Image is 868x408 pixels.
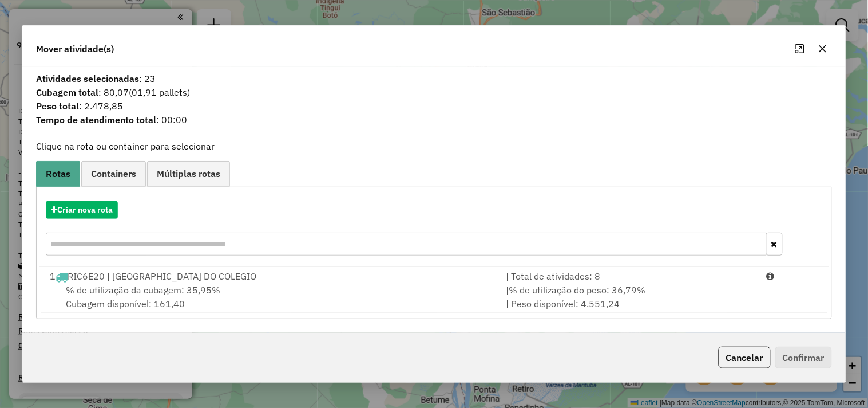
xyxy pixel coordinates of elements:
[767,272,775,281] i: Porcentagens após mover as atividades: Cubagem: 67,73% Peso: 71,22%
[36,87,98,98] strong: Cubagem total
[46,201,118,219] button: Criar nova rota
[91,169,136,178] span: Containers
[29,72,839,85] span: : 23
[499,269,760,283] div: | Total de atividades: 8
[157,169,220,178] span: Múltiplas rotas
[509,284,645,296] span: % de utilização do peso: 36,79%
[36,73,139,84] strong: Atividades selecionadas
[29,113,839,127] span: : 00:00
[791,40,809,58] button: Maximize
[46,169,70,178] span: Rotas
[43,269,499,283] div: 1 RIC6E20 | [GEOGRAPHIC_DATA] DO COLEGIO
[66,284,220,296] span: % de utilização da cubagem: 35,95%
[29,99,839,113] span: : 2.478,85
[36,100,79,112] strong: Peso total
[36,139,215,153] label: Clique na rota ou container para selecionar
[43,283,499,311] div: Cubagem disponível: 161,40
[29,85,839,99] span: : 80,07
[499,283,760,311] div: | | Peso disponível: 4.551,24
[36,42,114,56] span: Mover atividade(s)
[129,87,190,98] span: (01,91 pallets)
[719,347,771,368] button: Cancelar
[36,114,156,125] strong: Tempo de atendimento total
